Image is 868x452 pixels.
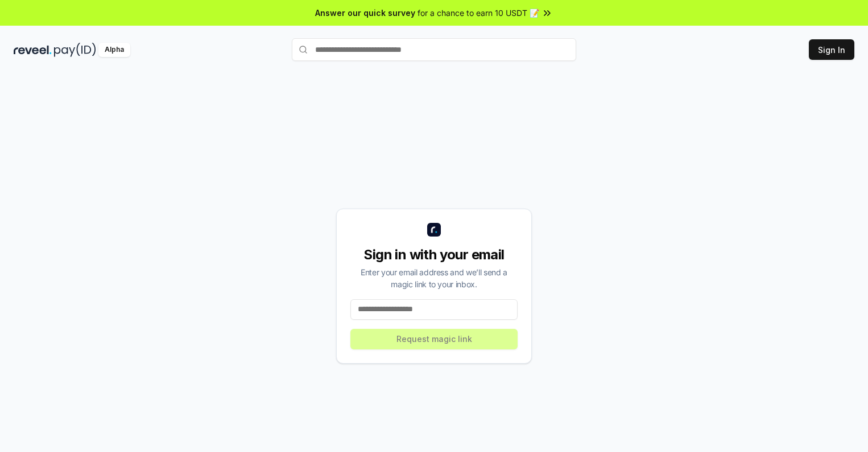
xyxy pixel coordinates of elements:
[350,246,518,264] div: Sign in with your email
[809,39,854,60] button: Sign In
[350,266,518,290] div: Enter your email address and we’ll send a magic link to your inbox.
[14,43,52,57] img: reveel_dark
[418,7,539,19] span: for a chance to earn 10 USDT 📝
[54,43,96,57] img: pay_id
[427,223,441,237] img: logo_small
[315,7,415,19] span: Answer our quick survey
[98,43,130,57] div: Alpha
